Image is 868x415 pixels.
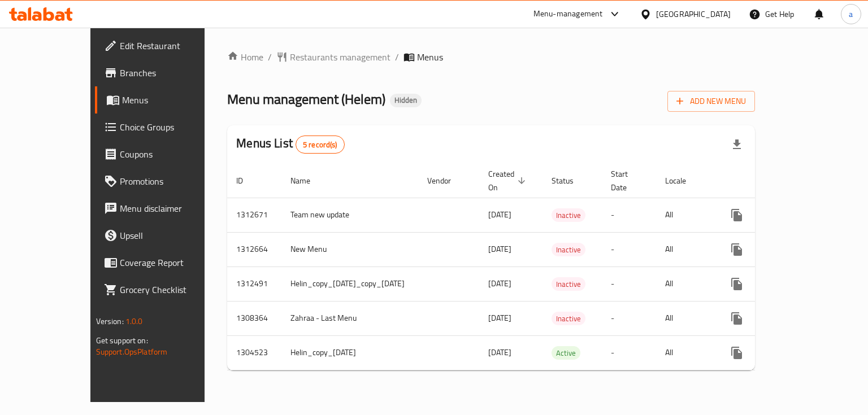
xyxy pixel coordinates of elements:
[723,202,750,229] button: more
[750,339,778,366] button: Change Status
[95,32,236,59] a: Edit Restaurant
[488,207,511,222] span: [DATE]
[227,50,263,64] a: Home
[552,278,585,291] span: Inactive
[227,232,281,267] td: 1312664
[96,344,168,359] a: Support.OpsPlatform
[96,333,148,348] span: Get support on:
[95,249,236,276] a: Coverage Report
[750,270,778,298] button: Change Status
[281,267,418,301] td: Helin_copy_[DATE]_copy_[DATE]
[723,305,750,332] button: more
[281,301,418,335] td: Zahraa - Last Menu
[276,50,390,64] a: Restaurants management
[281,335,418,370] td: Helin_copy_[DATE]
[95,168,236,195] a: Promotions
[488,167,529,194] span: Created On
[95,141,236,168] a: Coupons
[723,236,750,263] button: more
[281,232,418,267] td: New Menu
[290,50,390,64] span: Restaurants management
[533,7,603,21] div: Menu-management
[656,198,714,232] td: All
[236,135,344,154] h2: Menus List
[268,50,272,64] li: /
[750,202,778,229] button: Change Status
[227,50,755,64] nav: breadcrumb
[227,164,841,370] table: enhanced table
[96,314,124,329] span: Version:
[665,174,701,187] span: Locale
[120,229,227,242] span: Upsell
[95,195,236,222] a: Menu disclaimer
[95,86,236,113] a: Menus
[290,174,325,187] span: Name
[750,236,778,263] button: Change Status
[296,136,345,154] div: Total records count
[427,174,466,187] span: Vendor
[95,222,236,249] a: Upsell
[656,301,714,335] td: All
[656,232,714,267] td: All
[296,139,344,150] span: 5 record(s)
[488,242,511,256] span: [DATE]
[390,95,422,105] span: Hidden
[552,243,585,256] span: Inactive
[95,113,236,141] a: Choice Groups
[227,86,385,112] span: Menu management ( Helem )
[849,8,853,20] span: a
[236,174,258,187] span: ID
[95,59,236,86] a: Branches
[723,339,750,366] button: more
[120,120,227,134] span: Choice Groups
[417,50,443,64] span: Menus
[750,305,778,332] button: Change Status
[552,346,580,360] div: Active
[714,164,841,198] th: Actions
[552,347,580,360] span: Active
[552,312,585,325] div: Inactive
[390,94,422,107] div: Hidden
[602,232,656,267] td: -
[227,301,281,335] td: 1308364
[122,93,227,107] span: Menus
[723,131,750,158] div: Export file
[281,198,418,232] td: Team new update
[676,94,746,108] span: Add New Menu
[227,267,281,301] td: 1312491
[552,174,588,187] span: Status
[227,198,281,232] td: 1312671
[95,276,236,303] a: Grocery Checklist
[656,267,714,301] td: All
[227,335,281,370] td: 1304523
[552,209,585,222] span: Inactive
[120,39,227,53] span: Edit Restaurant
[656,335,714,370] td: All
[120,283,227,296] span: Grocery Checklist
[488,345,511,360] span: [DATE]
[125,314,143,329] span: 1.0.0
[602,301,656,335] td: -
[602,335,656,370] td: -
[656,8,731,20] div: [GEOGRAPHIC_DATA]
[723,270,750,298] button: more
[120,256,227,269] span: Coverage Report
[120,202,227,215] span: Menu disclaimer
[602,267,656,301] td: -
[602,198,656,232] td: -
[667,91,755,112] button: Add New Menu
[611,167,643,194] span: Start Date
[552,312,585,325] span: Inactive
[120,174,227,188] span: Promotions
[120,66,227,80] span: Branches
[488,311,511,325] span: [DATE]
[488,276,511,291] span: [DATE]
[120,147,227,161] span: Coupons
[395,50,399,64] li: /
